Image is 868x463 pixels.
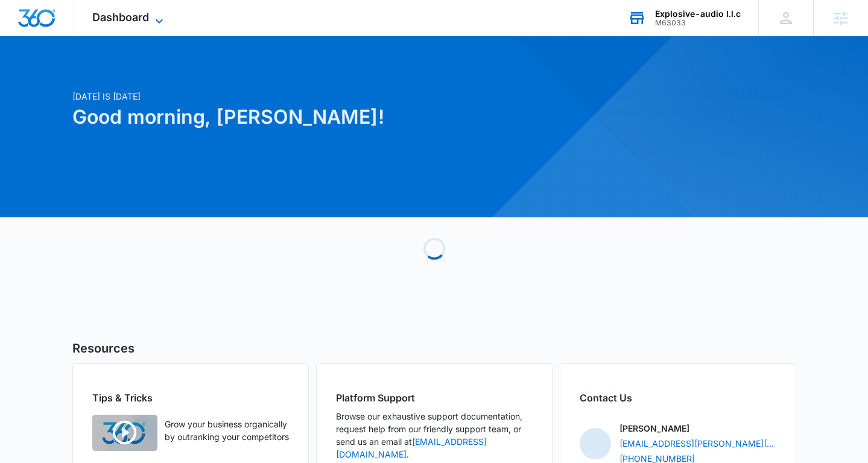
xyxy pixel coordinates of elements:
div: account id [655,19,741,27]
h2: Tips & Tricks [92,391,289,405]
h1: Good morning, [PERSON_NAME]! [72,103,550,132]
p: [DATE] is [DATE] [72,90,550,103]
span: Dashboard [92,11,149,24]
h2: Platform Support [336,391,533,405]
p: Browse our exhaustive support documentation, request help from our friendly support team, or send... [336,410,533,461]
img: Quick Overview Video [92,415,157,451]
p: [PERSON_NAME] [619,422,689,435]
img: Lauren Moss [580,428,611,459]
p: Grow your business organically by outranking your competitors [165,418,289,443]
h2: Contact Us [580,391,776,405]
div: account name [655,9,741,19]
a: [EMAIL_ADDRESS][PERSON_NAME][DOMAIN_NAME] [619,437,776,450]
h5: Resources [72,339,796,357]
